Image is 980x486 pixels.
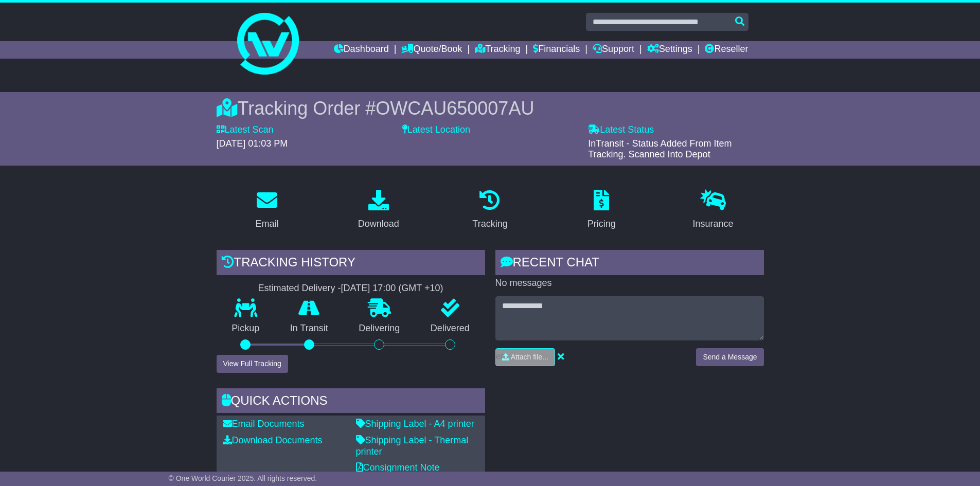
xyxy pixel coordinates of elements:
[693,217,734,231] div: Insurance
[475,41,520,59] a: Tracking
[402,124,470,136] label: Latest Location
[686,186,740,235] a: Insurance
[581,186,622,235] a: Pricing
[341,283,443,294] div: [DATE] 17:00 (GMT +10)
[351,186,406,235] a: Download
[401,41,462,59] a: Quote/Book
[466,186,514,235] a: Tracking
[587,217,616,231] div: Pricing
[217,97,764,119] div: Tracking Order #
[495,278,764,289] p: No messages
[415,323,485,334] p: Delivered
[334,41,389,59] a: Dashboard
[344,323,416,334] p: Delivering
[588,138,732,160] span: InTransit - Status Added From Item Tracking. Scanned Into Depot
[217,355,288,373] button: View Full Tracking
[358,217,399,231] div: Download
[647,41,692,59] a: Settings
[217,283,485,294] div: Estimated Delivery -
[217,388,485,416] div: Quick Actions
[169,474,317,482] span: © One World Courier 2025. All rights reserved.
[223,435,323,445] a: Download Documents
[217,250,485,278] div: Tracking history
[217,323,275,334] p: Pickup
[356,435,469,457] a: Shipping Label - Thermal printer
[255,217,278,231] div: Email
[495,250,764,278] div: RECENT CHAT
[696,348,763,366] button: Send a Message
[588,124,654,136] label: Latest Status
[275,323,344,334] p: In Transit
[593,41,634,59] a: Support
[356,419,474,429] a: Shipping Label - A4 printer
[223,419,305,429] a: Email Documents
[248,186,285,235] a: Email
[217,138,288,149] span: [DATE] 01:03 PM
[356,462,440,473] a: Consignment Note
[376,98,534,119] span: OWCAU650007AU
[472,217,507,231] div: Tracking
[217,124,274,136] label: Latest Scan
[533,41,580,59] a: Financials
[705,41,748,59] a: Reseller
